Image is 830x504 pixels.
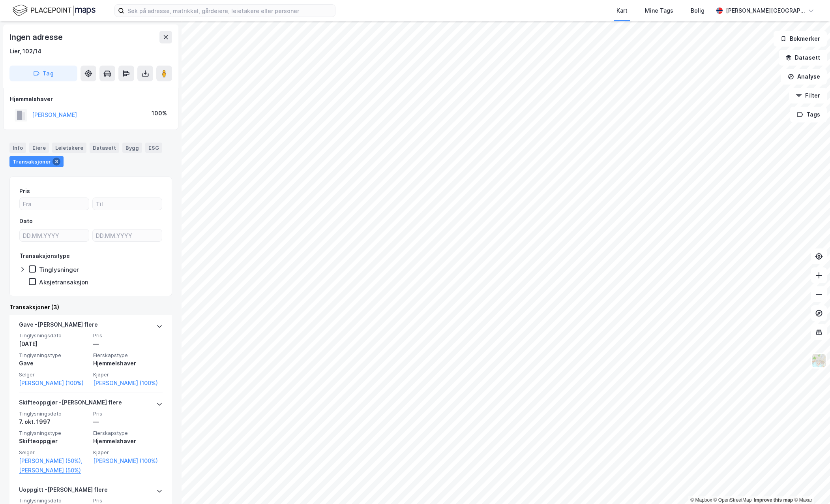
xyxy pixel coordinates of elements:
[9,156,64,167] div: Transaksjoner
[9,47,41,56] div: Lier, 102/14
[93,339,163,349] div: —
[791,466,830,504] iframe: Chat Widget
[124,5,335,17] input: Søk på adresse, matrikkel, gårdeiere, leietakere eller personer
[19,359,88,368] div: Gave
[19,398,122,410] div: Skifteoppgjør - [PERSON_NAME] flere
[789,88,827,103] button: Filter
[811,353,826,368] img: Z
[9,143,26,153] div: Info
[726,6,805,15] div: [PERSON_NAME][GEOGRAPHIC_DATA]
[9,303,172,312] div: Transaksjoner (3)
[20,229,89,241] input: DD.MM.YYYY
[93,378,163,388] a: [PERSON_NAME] (100%)
[29,143,49,153] div: Eiere
[93,497,163,504] span: Pris
[19,456,88,466] a: [PERSON_NAME] (50%),
[20,198,89,210] input: Fra
[9,31,64,43] div: Ingen adresse
[714,497,752,503] a: OpenStreetMap
[19,371,88,378] span: Selger
[93,430,163,436] span: Eierskapstype
[690,497,712,503] a: Mapbox
[93,436,163,446] div: Hjemmelshaver
[754,497,793,503] a: Improve this map
[19,251,70,261] div: Transaksjonstype
[122,143,142,153] div: Bygg
[93,371,163,378] span: Kjøper
[39,278,88,286] div: Aksjetransaksjon
[19,339,88,349] div: [DATE]
[19,216,33,226] div: Dato
[774,31,827,47] button: Bokmerker
[790,107,827,122] button: Tags
[791,466,830,504] div: Kontrollprogram for chat
[19,186,30,196] div: Pris
[152,109,167,118] div: 100%
[19,378,88,388] a: [PERSON_NAME] (100%)
[93,198,162,210] input: Til
[52,143,86,153] div: Leietakere
[39,266,79,273] div: Tinglysninger
[781,69,827,85] button: Analyse
[145,143,162,153] div: ESG
[19,332,88,339] span: Tinglysningsdato
[93,456,163,466] a: [PERSON_NAME] (100%)
[13,4,96,17] img: logo.f888ab2527a4732fd821a326f86c7f29.svg
[10,94,172,104] div: Hjemmelshaver
[19,466,88,475] a: [PERSON_NAME] (50%)
[93,359,163,368] div: Hjemmelshaver
[19,485,108,498] div: Uoppgitt - [PERSON_NAME] flere
[779,50,827,66] button: Datasett
[93,449,163,456] span: Kjøper
[93,410,163,417] span: Pris
[90,143,119,153] div: Datasett
[645,6,673,15] div: Mine Tags
[19,449,88,456] span: Selger
[52,158,60,165] div: 3
[93,417,163,427] div: —
[93,332,163,339] span: Pris
[93,352,163,359] span: Eierskapstype
[19,436,88,446] div: Skifteoppgjør
[19,352,88,359] span: Tinglysningstype
[691,6,704,15] div: Bolig
[19,497,88,504] span: Tinglysningsdato
[19,410,88,417] span: Tinglysningsdato
[19,430,88,436] span: Tinglysningstype
[9,66,77,81] button: Tag
[19,417,88,427] div: 7. okt. 1997
[93,229,162,241] input: DD.MM.YYYY
[616,6,628,15] div: Kart
[19,320,98,333] div: Gave - [PERSON_NAME] flere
